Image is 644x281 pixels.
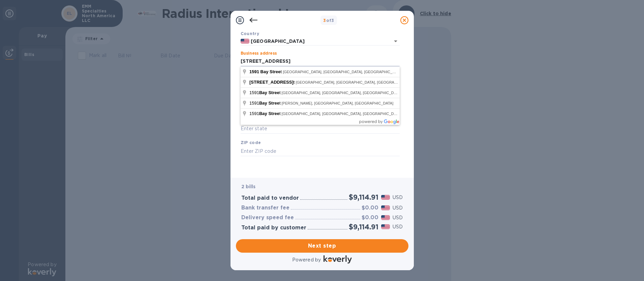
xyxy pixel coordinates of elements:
[241,124,400,134] input: Enter state
[249,37,380,46] input: Select country
[323,18,334,23] b: of 3
[282,112,402,116] span: [GEOGRAPHIC_DATA], [GEOGRAPHIC_DATA], [GEOGRAPHIC_DATA]
[241,215,294,221] h3: Delivery speed fee
[241,146,400,156] input: Enter ZIP code
[324,255,352,263] img: Logo
[241,56,400,66] input: Enter address
[241,242,403,250] span: Next step
[236,239,408,253] button: Next step
[249,69,283,74] span: t
[381,224,390,229] img: USD
[241,225,306,231] h3: Total paid by customer
[391,36,400,46] button: Open
[241,140,261,145] b: ZIP code
[393,214,403,221] p: USD
[259,90,279,95] span: Bay Stree
[249,80,296,85] span: t
[381,205,390,210] img: USD
[249,90,282,95] span: 1591 t
[282,91,402,95] span: [GEOGRAPHIC_DATA], [GEOGRAPHIC_DATA], [GEOGRAPHIC_DATA]
[249,69,259,74] span: 1591
[249,111,282,116] span: 1591 t
[241,205,289,211] h3: Bank transfer fee
[241,39,250,44] img: US
[381,195,390,200] img: USD
[362,205,378,211] h3: $0.00
[249,101,282,106] span: 1591 t
[241,31,259,36] b: Country
[393,223,403,230] p: USD
[292,256,321,263] p: Powered by
[241,195,299,201] h3: Total paid to vendor
[362,215,378,221] h3: $0.00
[241,52,277,56] label: Business address
[296,80,416,84] span: [GEOGRAPHIC_DATA], [GEOGRAPHIC_DATA], [GEOGRAPHIC_DATA]
[349,223,378,231] h2: $9,114.91
[282,101,394,105] span: [PERSON_NAME], [GEOGRAPHIC_DATA], [GEOGRAPHIC_DATA]
[259,111,279,116] span: Bay Stree
[283,70,403,74] span: [GEOGRAPHIC_DATA], [GEOGRAPHIC_DATA], [GEOGRAPHIC_DATA]
[393,204,403,212] p: USD
[249,80,294,85] span: [STREET_ADDRESS]
[393,194,403,201] p: USD
[260,69,281,74] span: Bay Stree
[323,18,326,23] span: 3
[349,193,378,201] h2: $9,114.91
[241,184,256,189] b: 2 bills
[259,101,279,106] span: Bay Stree
[381,215,390,220] img: USD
